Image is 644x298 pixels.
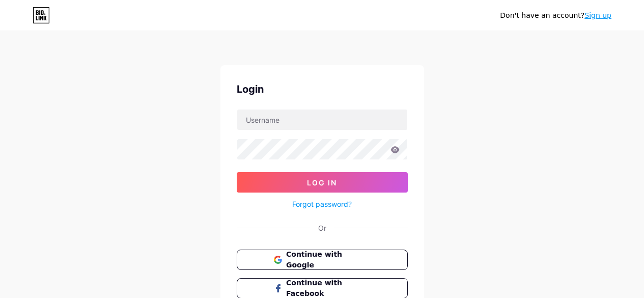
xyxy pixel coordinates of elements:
span: Continue with Google [286,249,370,270]
div: Or [318,223,326,233]
div: Don't have an account? [500,10,611,21]
input: Username [237,110,407,130]
button: Log In [237,172,408,193]
a: Sign up [584,11,611,19]
button: Continue with Google [237,250,408,270]
div: Login [237,82,408,97]
span: Log In [307,178,337,187]
a: Forgot password? [292,199,352,209]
